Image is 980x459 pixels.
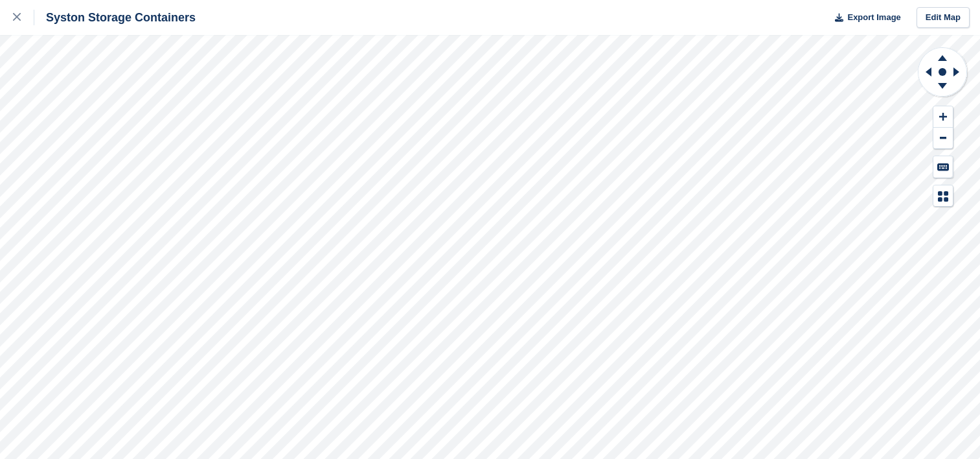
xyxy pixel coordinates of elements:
button: Zoom Out [933,128,953,149]
button: Map Legend [933,185,953,207]
button: Zoom In [933,106,953,128]
span: Export Image [847,11,900,24]
a: Edit Map [917,7,970,29]
div: Syston Storage Containers [34,10,196,25]
button: Keyboard Shortcuts [933,156,953,178]
button: Export Image [827,7,901,29]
